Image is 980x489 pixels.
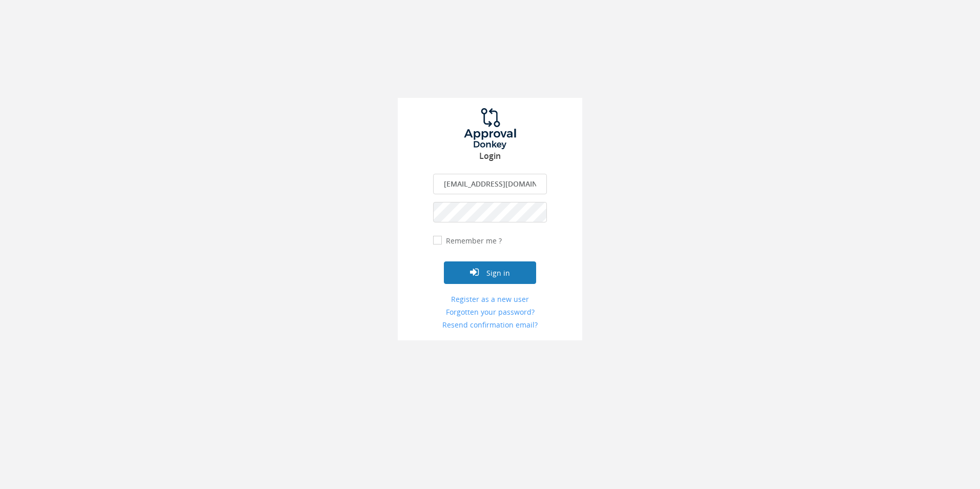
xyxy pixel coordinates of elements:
[433,307,547,317] a: Forgotten your password?
[433,174,547,194] input: Enter your Email
[443,236,502,246] label: Remember me ?
[433,294,547,304] a: Register as a new user
[433,320,547,330] a: Resend confirmation email?
[452,108,528,149] img: logo.png
[444,261,536,284] button: Sign in
[398,152,582,161] h3: Login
